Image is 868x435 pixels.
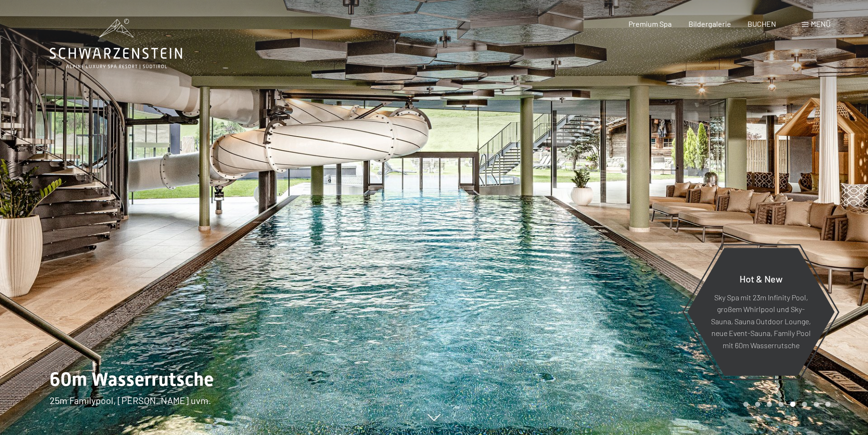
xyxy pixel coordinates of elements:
[790,402,795,407] div: Carousel Page 5 (Current Slide)
[629,19,672,28] a: Premium Spa
[811,19,831,28] span: Menü
[710,291,812,351] p: Sky Spa mit 23m Infinity Pool, großem Whirlpool und Sky-Sauna, Sauna Outdoor Lounge, neue Event-S...
[814,402,819,407] div: Carousel Page 7
[740,273,783,284] span: Hot & New
[825,402,831,407] div: Carousel Page 8
[755,402,760,407] div: Carousel Page 2
[802,402,807,407] div: Carousel Page 6
[687,247,835,376] a: Hot & New Sky Spa mit 23m Infinity Pool, großem Whirlpool und Sky-Sauna, Sauna Outdoor Lounge, ne...
[767,402,772,407] div: Carousel Page 3
[743,402,748,407] div: Carousel Page 1
[748,19,776,28] a: BUCHEN
[688,19,731,28] a: Bildergalerie
[740,402,831,407] div: Carousel Pagination
[778,402,784,407] div: Carousel Page 4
